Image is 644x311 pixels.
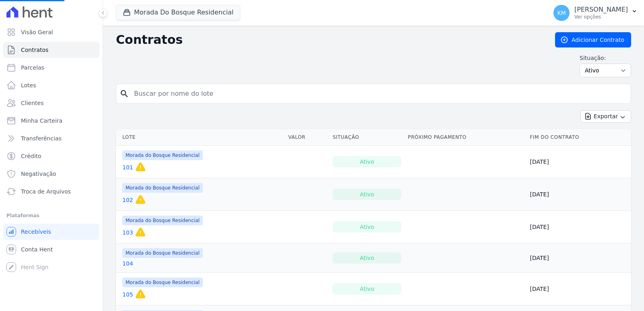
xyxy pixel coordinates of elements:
[527,129,631,146] th: Fim do Contrato
[116,5,240,20] button: Morada Do Bosque Residencial
[129,86,627,102] input: Buscar por nome do lote
[21,28,53,36] span: Visão Geral
[332,189,401,200] div: Ativo
[3,241,99,257] a: Conta Hent
[122,183,203,193] span: Morada do Bosque Residencial
[122,278,203,287] span: Morada do Bosque Residencial
[3,166,99,182] a: Negativação
[329,129,405,146] th: Situação
[21,99,43,107] span: Clientes
[21,134,62,142] span: Transferências
[21,245,53,253] span: Conta Hent
[3,60,99,76] a: Parcelas
[405,129,526,146] th: Próximo Pagamento
[527,178,631,211] td: [DATE]
[122,216,203,225] span: Morada do Bosque Residencial
[122,248,203,258] span: Morada do Bosque Residencial
[3,42,99,58] a: Contratos
[122,290,133,299] a: 105
[122,260,133,268] a: 104
[332,156,401,167] div: Ativo
[3,95,99,111] a: Clientes
[6,211,96,220] div: Plataformas
[21,117,62,125] span: Minha Carteira
[547,2,644,24] button: KM [PERSON_NAME] Ver opções
[527,146,631,178] td: [DATE]
[21,170,56,178] span: Negativação
[3,130,99,146] a: Transferências
[122,163,133,171] a: 101
[557,10,566,16] span: KM
[122,196,133,204] a: 102
[580,54,631,62] label: Situação:
[555,32,631,47] a: Adicionar Contrato
[21,152,41,160] span: Crédito
[332,283,401,295] div: Ativo
[122,229,133,237] a: 103
[574,14,628,20] p: Ver opções
[332,252,401,264] div: Ativo
[116,33,542,47] h2: Contratos
[3,113,99,129] a: Minha Carteira
[21,228,51,236] span: Recebíveis
[332,221,401,233] div: Ativo
[120,89,129,99] i: search
[574,6,628,14] p: [PERSON_NAME]
[527,211,631,243] td: [DATE]
[527,243,631,273] td: [DATE]
[122,150,203,160] span: Morada do Bosque Residencial
[3,224,99,240] a: Recebíveis
[21,187,71,196] span: Troca de Arquivos
[3,148,99,164] a: Crédito
[21,64,44,72] span: Parcelas
[21,81,36,89] span: Lotes
[3,24,99,40] a: Visão Geral
[3,77,99,93] a: Lotes
[116,129,285,146] th: Lote
[3,183,99,200] a: Troca de Arquivos
[285,129,329,146] th: Valor
[21,46,48,54] span: Contratos
[527,273,631,305] td: [DATE]
[580,110,631,123] button: Exportar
